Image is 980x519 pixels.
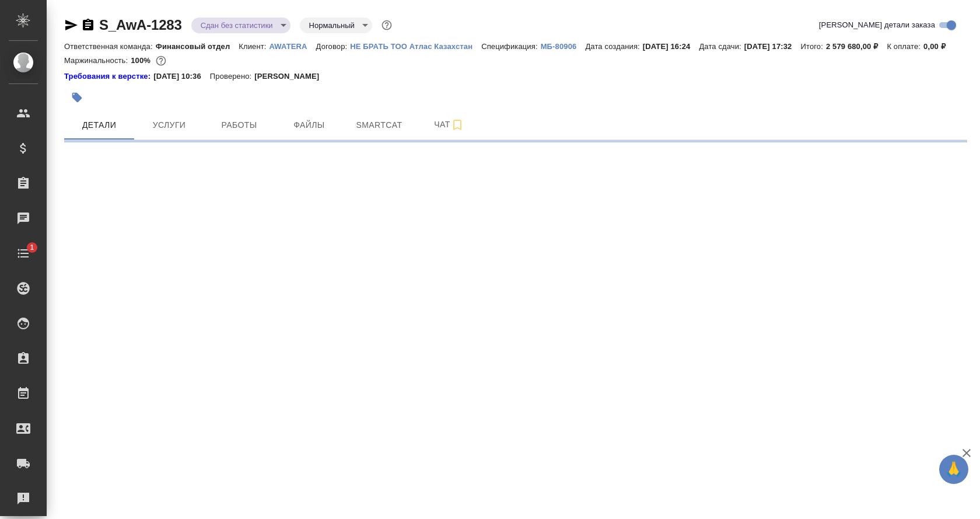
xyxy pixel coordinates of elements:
[350,42,481,51] p: НЕ БРАТЬ ТОО Атлас Казахстан
[64,42,156,51] p: Ответственная команда:
[351,118,407,133] span: Smartcat
[379,18,394,33] button: Доп статусы указывают на важность/срочность заказа
[944,457,964,482] span: 🙏
[281,118,337,133] span: Файлы
[81,18,95,32] button: Скопировать ссылку
[131,56,153,65] p: 100%
[699,42,744,51] p: Дата сдачи:
[239,42,269,51] p: Клиент:
[156,42,239,51] p: Финансовый отдел
[211,118,267,133] span: Работы
[643,42,699,51] p: [DATE] 16:24
[269,41,316,51] a: AWATERA
[269,42,316,51] p: AWATERA
[210,71,255,82] p: Проверено:
[819,19,935,31] span: [PERSON_NAME] детали заказа
[450,118,464,132] svg: Подписаться
[71,118,127,133] span: Детали
[350,41,481,51] a: НЕ БРАТЬ ТОО Атлас Казахстан
[481,42,540,51] p: Спецификация:
[541,41,586,51] a: МБ-80906
[887,42,923,51] p: К оплате:
[64,56,131,65] p: Маржинальность:
[316,42,351,51] p: Договор:
[585,42,642,51] p: Дата создания:
[923,42,954,51] p: 0,00 ₽
[191,18,290,33] div: Сдан без статистики
[153,71,210,82] p: [DATE] 10:36
[153,53,169,68] button: 0.00 RUB;
[3,239,44,268] a: 1
[99,17,182,33] a: S_AwA-1283
[300,18,372,33] div: Сдан без статистики
[197,20,276,30] button: Сдан без статистики
[421,117,477,132] span: Чат
[541,42,586,51] p: МБ-80906
[64,85,90,110] button: Добавить тэг
[64,18,78,32] button: Скопировать ссылку для ЯМессенджера
[23,242,41,253] span: 1
[826,42,887,51] p: 2 579 680,00 ₽
[64,71,153,82] div: Нажми, чтобы открыть папку с инструкцией
[254,71,328,82] p: [PERSON_NAME]
[800,42,825,51] p: Итого:
[744,42,801,51] p: [DATE] 17:32
[939,455,968,484] button: 🙏
[306,20,358,30] button: Нормальный
[64,71,153,82] a: Требования к верстке:
[141,118,197,133] span: Услуги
